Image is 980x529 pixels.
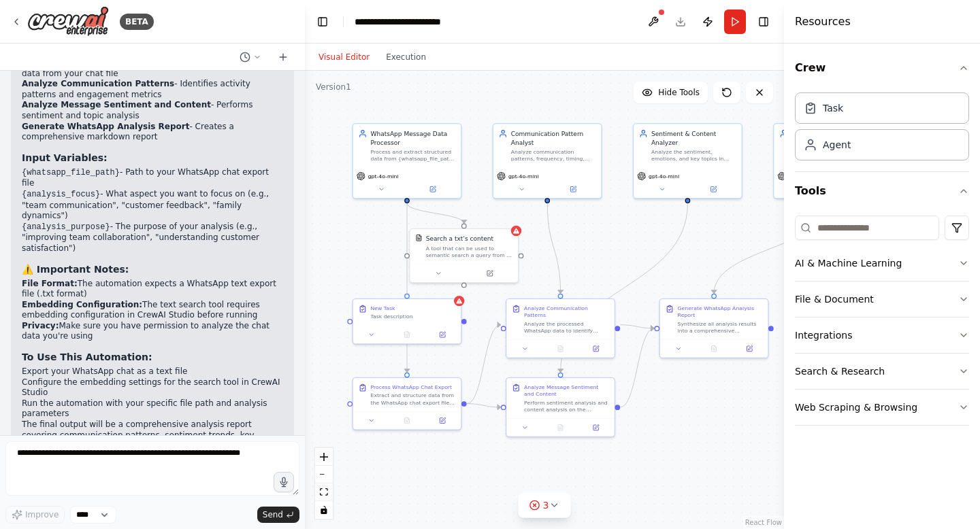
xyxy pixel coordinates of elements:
li: - The purpose of your analysis (e.g., "improving team collaboration", "understanding customer sat... [22,222,283,254]
div: Communication Pattern AnalystAnalyze communication patterns, frequency, timing, and participant b... [493,123,602,199]
strong: Analyze Message Sentiment and Content [22,100,211,109]
button: Open in side panel [465,268,514,278]
li: - Performs sentiment and topic analysis [22,100,283,121]
code: {analysis_focus} [22,190,100,199]
button: Open in side panel [689,184,738,194]
div: New TaskTask description [352,298,461,345]
strong: ⚠️ Important Notes: [22,264,129,275]
button: fit view [315,483,333,501]
div: React Flow controls [315,448,333,519]
strong: Embedding Configuration: [22,300,142,309]
div: New Task [371,305,395,311]
button: Execution [378,49,434,65]
strong: Analyze Communication Patterns [22,79,174,88]
button: Hide right sidebar [754,12,773,31]
div: Crew [795,87,969,171]
button: AI & Machine Learning [795,245,969,281]
button: Click to speak your automation idea [274,472,294,492]
g: Edge from bbfcdcb5-badf-4bd0-970d-b241a43f0b7e to 088bc02a-8de6-41c1-b415-dbf60cca8428 [467,320,501,408]
img: Logo [27,6,109,37]
div: WhatsApp Message Data ProcessorProcess and extract structured data from {whatsapp_file_path} What... [352,123,461,199]
strong: To Use This Automation: [22,352,152,362]
button: No output available [696,343,733,354]
div: Task description [371,313,456,320]
li: Configure the embedding settings for the search tool in CrewAI Studio [22,377,283,398]
div: Perform sentiment analysis and content analysis on the WhatsApp messages. Identify emotional tone... [524,399,609,413]
button: Open in side panel [581,343,610,354]
li: The automation expects a WhatsApp text export file (.txt format) [22,279,283,300]
button: Open in side panel [427,415,457,426]
div: Extract and structure data from the WhatsApp chat export file at {whatsapp_file_path}. Parse mess... [371,392,456,407]
h4: Resources [795,14,851,30]
span: gpt-4o-mini [508,173,539,180]
div: Process and extract structured data from {whatsapp_file_path} WhatsApp chat export files, identif... [371,148,456,163]
li: Make sure you have permission to analyze the chat data you're using [22,321,283,342]
g: Edge from 96456ce7-bfa4-4044-81ae-c98254018024 to 2d4230a4-8643-4a6f-a002-c155edafe348 [556,203,692,373]
button: Tools [795,172,969,210]
div: Generate WhatsApp Analysis Report [678,305,763,319]
div: Tools [795,210,969,437]
span: gpt-4o-mini [649,173,679,180]
button: Open in side panel [581,422,610,432]
button: zoom in [315,448,333,466]
button: File & Document [795,281,969,317]
button: Send [257,507,299,523]
button: Start a new chat [272,49,294,65]
div: BETA [120,14,154,30]
button: Web Scraping & Browsing [795,390,969,425]
button: Crew [795,49,969,87]
code: {whatsapp_file_path} [22,168,120,177]
button: Visual Editor [310,49,378,65]
div: Search a txt's content [426,235,493,243]
div: Analyze the processed WhatsApp data to identify communication patterns including message frequenc... [524,320,609,335]
g: Edge from 401a68bf-a6fb-4386-ab52-30e496e6a9ff to 99031428-91b9-4f41-befb-f25545ad8c4a [710,203,832,294]
li: Export your WhatsApp chat as a text file [22,366,283,377]
div: WhatsApp Message Data Processor [371,129,456,147]
code: {analysis_purpose} [22,222,110,232]
button: 3 [519,493,571,518]
div: Analyze communication patterns, frequency, timing, and participant behavior from processed WhatsA... [511,148,596,163]
button: No output available [389,415,426,426]
button: No output available [542,422,579,432]
div: Agent [823,138,851,152]
strong: Input Variables: [22,152,108,163]
button: No output available [389,330,426,340]
button: Open in side panel [427,330,457,340]
img: TXTSearchTool [415,235,422,241]
g: Edge from d9de7f0e-3637-4cba-824d-10760e549906 to bbfcdcb5-badf-4bd0-970d-b241a43f0b7e [403,203,412,373]
g: Edge from 2d4230a4-8643-4a6f-a002-c155edafe348 to 99031428-91b9-4f41-befb-f25545ad8c4a [620,324,654,411]
span: gpt-4o-mini [368,173,399,180]
div: Process WhatsApp Chat Export [371,383,453,390]
div: Task [823,101,843,115]
button: Integrations [795,318,969,353]
button: Search & Research [795,354,969,389]
div: TXTSearchToolSearch a txt's contentA tool that can be used to semantic search a query from a txt'... [409,228,519,284]
button: Hide Tools [634,82,708,103]
li: - What aspect you want to focus on (e.g., "team communication", "customer feedback", "family dyna... [22,189,283,222]
p: The final output will be a comprehensive analysis report covering communication patterns, sentime... [22,420,283,462]
strong: File Format: [22,279,78,288]
li: Run the automation with your specific file path and analysis parameters [22,398,283,420]
li: - Path to your WhatsApp chat export file [22,167,283,189]
button: Open in side panel [549,184,598,194]
li: The text search tool requires embedding configuration in CrewAI Studio before running [22,300,283,321]
span: Hide Tools [658,87,700,98]
button: Open in side panel [734,343,764,354]
button: No output available [542,343,579,354]
div: Analyze the sentiment, emotions, and key topics in WhatsApp messages to provide insights about th... [651,148,736,163]
div: Analyze Message Sentiment and ContentPerform sentiment analysis and content analysis on the Whats... [506,377,615,437]
nav: breadcrumb [355,15,484,29]
div: Analyze Communication Patterns [524,305,609,319]
strong: Generate WhatsApp Analysis Report [22,122,189,131]
div: Analyze Message Sentiment and Content [524,383,609,398]
a: React Flow attribution [745,519,782,526]
button: zoom out [315,466,333,483]
div: Communication Pattern Analyst [511,129,596,147]
div: Sentiment & Content Analyzer [651,129,736,147]
g: Edge from d9de7f0e-3637-4cba-824d-10760e549906 to a3b23c4d-4c56-46ac-b7d9-7e76d82d14c6 [403,203,469,224]
div: Generate WhatsApp Analysis ReportSynthesize all analysis results into a comprehensive WhatsApp ch... [659,298,769,358]
li: - Creates a comprehensive markdown report [22,122,283,143]
div: Version 1 [316,82,351,92]
span: Improve [25,509,59,520]
span: Send [263,509,283,520]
